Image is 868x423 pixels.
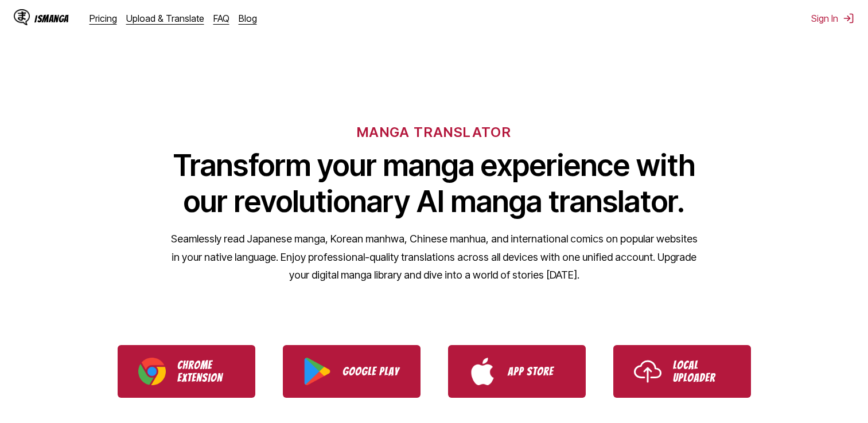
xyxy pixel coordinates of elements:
[138,358,166,385] img: Chrome logo
[342,365,400,378] p: Google Play
[303,358,331,385] img: Google Play logo
[126,13,204,24] a: Upload & Translate
[170,230,698,284] p: Seamlessly read Japanese manga, Korean manhwa, Chinese manhua, and international comics on popula...
[213,13,229,24] a: FAQ
[34,13,69,24] div: IsManga
[613,345,751,398] a: Use IsManga Local Uploader
[239,13,257,24] a: Blog
[89,13,117,24] a: Pricing
[170,147,698,220] h1: Transform your manga experience with our revolutionary AI manga translator.
[448,345,586,398] a: Download IsManga from App Store
[843,13,854,24] img: Sign out
[508,365,565,378] p: App Store
[811,13,854,24] button: Sign In
[14,9,30,25] img: IsManga Logo
[118,345,255,398] a: Download IsManga Chrome Extension
[673,359,730,384] p: Local Uploader
[357,124,511,140] h6: MANGA TRANSLATOR
[469,358,496,385] img: App Store logo
[634,358,661,385] img: Upload icon
[177,359,235,384] p: Chrome Extension
[14,9,89,28] a: IsManga LogoIsManga
[283,345,421,398] a: Download IsManga from Google Play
